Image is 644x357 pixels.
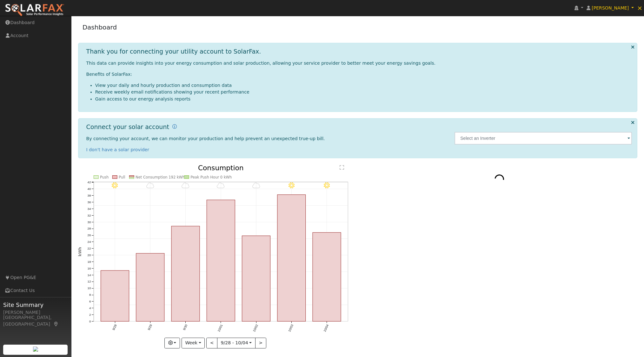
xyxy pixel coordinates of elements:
[86,123,169,131] h1: Connect your solar account
[637,4,642,12] span: ×
[95,96,632,102] li: Gain access to our energy analysis reports
[86,71,632,78] p: Benefits of SolarFax:
[86,136,325,141] span: By connecting your account, we can monitor your production and help prevent an unexpected true-up...
[5,3,64,17] img: SolarFax
[53,321,59,327] a: Map
[86,48,261,55] h1: Thank you for connecting your utility account to SolarFax.
[86,147,149,152] a: I don't have a solar provider
[592,5,629,10] span: [PERSON_NAME]
[95,82,632,89] li: View your daily and hourly production and consumption data
[455,132,632,145] input: Select an Inverter
[3,301,68,309] span: Site Summary
[33,347,38,352] img: retrieve
[95,89,632,95] li: Receive weekly email notifications showing your recent performance
[3,314,68,328] div: [GEOGRAPHIC_DATA], [GEOGRAPHIC_DATA]
[86,61,435,66] span: This data can provide insights into your energy consumption and solar production, allowing your s...
[3,309,68,316] div: [PERSON_NAME]
[83,23,117,31] a: Dashboard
